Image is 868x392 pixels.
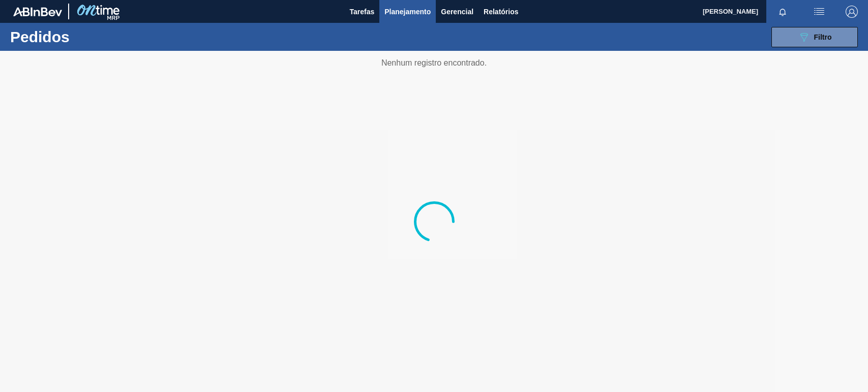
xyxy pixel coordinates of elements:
[10,31,159,43] h1: Pedidos
[441,6,473,18] span: Gerencial
[766,5,799,19] button: Notificações
[349,6,374,18] span: Tarefas
[814,33,832,41] span: Filtro
[384,6,431,18] span: Planejamento
[484,6,518,18] span: Relatórios
[813,6,825,18] img: userActions
[846,6,858,18] img: Logout
[13,7,62,16] img: TNhmsLtSVTkK8tSr43FrP2fwEKptu5GPRR3wAAAABJRU5ErkJggg==
[771,27,858,47] button: Filtro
